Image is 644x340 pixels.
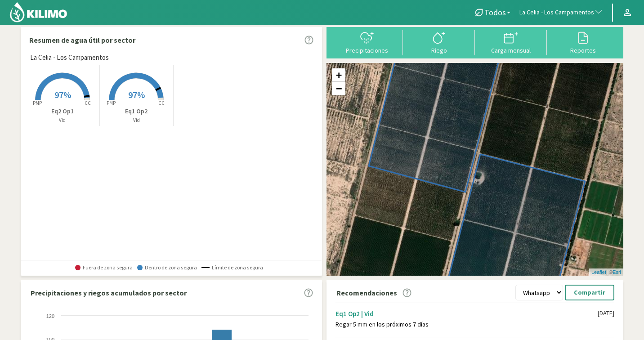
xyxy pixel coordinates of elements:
[403,30,475,54] button: Riego
[128,89,145,100] span: 97%
[598,309,614,317] div: [DATE]
[589,268,623,276] div: | ©
[332,68,345,82] a: Zoom in
[613,269,621,275] a: Esri
[9,1,68,23] img: Kilimo
[26,107,99,116] p: Eq2 Op1
[100,107,174,116] p: Eq1 Op2
[550,47,616,54] div: Reportes
[201,264,263,271] span: Límite de zona segura
[159,100,165,106] tspan: CC
[547,30,619,54] button: Reportes
[591,269,606,275] a: Leaflet
[336,287,397,298] p: Recomendaciones
[335,321,598,328] div: Regar 5 mm en los próximos 7 días
[107,100,116,106] tspan: PMP
[334,47,400,54] div: Precipitaciones
[478,47,544,54] div: Carga mensual
[515,3,608,22] button: La Celia - Los Campamentos
[31,287,187,298] p: Precipitaciones y riegos acumulados por sector
[335,309,598,318] div: Eq1 Op2 | Vid
[331,30,403,54] button: Precipitaciones
[565,285,614,300] button: Compartir
[85,100,91,106] tspan: CC
[29,35,135,45] p: Resumen de agua útil por sector
[519,8,594,17] span: La Celia - Los Campamentos
[332,82,345,95] a: Zoom out
[484,8,506,17] span: Todos
[54,89,71,100] span: 97%
[100,116,174,124] p: Vid
[406,47,472,54] div: Riego
[46,313,54,319] text: 120
[26,116,99,124] p: Vid
[33,100,42,106] tspan: PMP
[475,30,547,54] button: Carga mensual
[75,264,133,271] span: Fuera de zona segura
[574,287,605,298] p: Compartir
[30,53,109,63] span: La Celia - Los Campamentos
[137,264,197,271] span: Dentro de zona segura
